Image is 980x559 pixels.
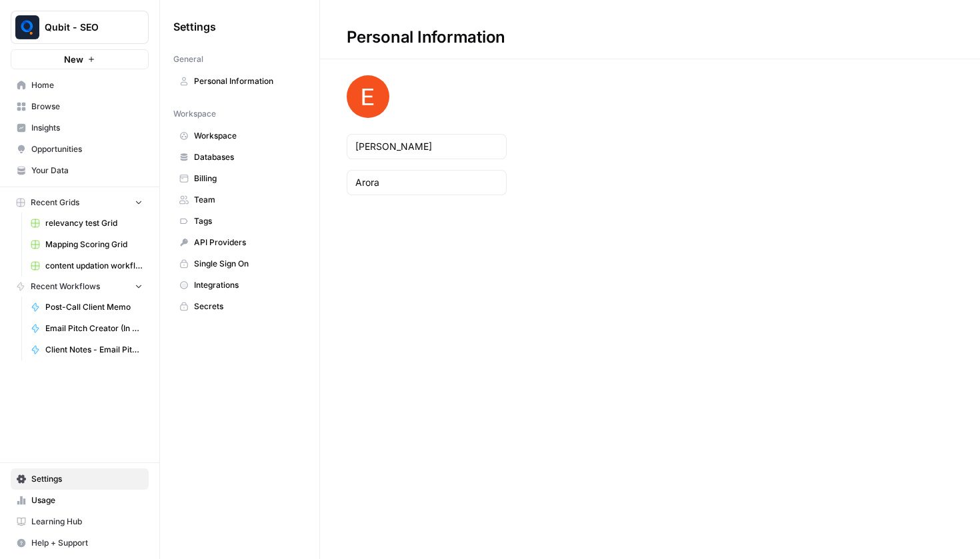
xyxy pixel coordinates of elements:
[45,217,143,229] span: relevancy test Grid
[11,511,149,532] a: Learning Hub
[173,147,306,168] a: Databases
[11,532,149,554] button: Help + Support
[31,473,143,485] span: Settings
[11,75,149,96] a: Home
[31,101,143,113] span: Browse
[173,253,306,275] a: Single Sign On
[11,49,149,69] button: New
[45,344,143,356] span: Client Notes - Email Pitch (Input)
[11,11,149,44] button: Workspace: Qubit - SEO
[11,490,149,511] a: Usage
[11,139,149,160] a: Opportunities
[45,21,125,34] span: Qubit - SEO
[173,296,306,317] a: Secrets
[25,213,149,234] a: relevancy test Grid
[173,211,306,232] a: Tags
[11,160,149,181] a: Your Data
[31,197,79,209] span: Recent Grids
[25,234,149,255] a: Mapping Scoring Grid
[173,19,216,35] span: Settings
[11,277,149,296] button: Recent Workflows
[45,239,143,251] span: Mapping Scoring Grid
[11,96,149,117] a: Browse
[45,301,143,313] span: Post-Call Client Memo
[11,117,149,139] a: Insights
[173,232,306,253] a: API Providers
[194,279,300,291] span: Integrations
[31,122,143,134] span: Insights
[194,215,300,227] span: Tags
[194,258,300,270] span: Single Sign On
[45,322,143,334] span: Email Pitch Creator (In Use)
[194,130,300,142] span: Workspace
[194,237,300,249] span: API Providers
[173,275,306,296] a: Integrations
[31,165,143,177] span: Your Data
[194,173,300,185] span: Billing
[31,537,143,549] span: Help + Support
[11,468,149,490] a: Settings
[173,189,306,211] a: Team
[194,75,300,87] span: Personal Information
[194,151,300,163] span: Databases
[25,255,149,277] a: content updation workflow
[173,108,216,120] span: Workspace
[173,53,203,65] span: General
[173,168,306,189] a: Billing
[194,300,300,312] span: Secrets
[64,53,83,66] span: New
[31,516,143,528] span: Learning Hub
[31,494,143,506] span: Usage
[173,125,306,147] a: Workspace
[31,280,100,292] span: Recent Workflows
[25,296,149,318] a: Post-Call Client Memo
[347,75,389,118] img: avatar
[11,193,149,213] button: Recent Grids
[15,15,39,39] img: Qubit - SEO Logo
[25,318,149,339] a: Email Pitch Creator (In Use)
[194,194,300,206] span: Team
[25,339,149,360] a: Client Notes - Email Pitch (Input)
[45,260,143,272] span: content updation workflow
[320,27,532,48] div: Personal Information
[173,71,306,92] a: Personal Information
[31,143,143,155] span: Opportunities
[31,79,143,91] span: Home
